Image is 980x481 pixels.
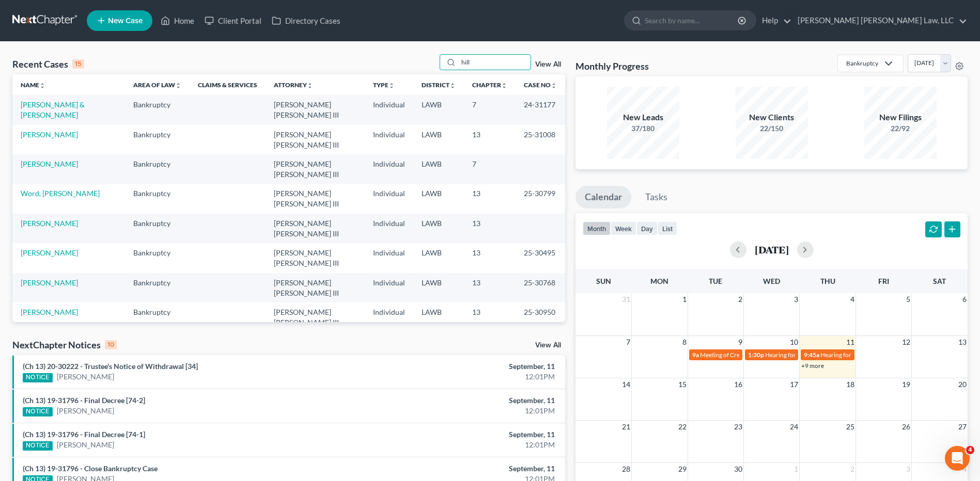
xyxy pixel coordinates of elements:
[57,440,114,450] a: [PERSON_NAME]
[21,130,78,139] a: [PERSON_NAME]
[820,277,835,285] span: Thu
[365,273,413,302] td: Individual
[266,302,365,332] td: [PERSON_NAME] [PERSON_NAME] III
[384,429,555,440] div: September, 11
[464,243,516,272] td: 13
[677,378,688,391] span: 15
[365,243,413,272] td: Individual
[464,184,516,214] td: 13
[21,278,78,287] a: [PERSON_NAME]
[792,11,967,30] a: [PERSON_NAME] [PERSON_NAME] Law, LLC
[384,372,555,382] div: 12:01PM
[266,154,365,184] td: [PERSON_NAME] [PERSON_NAME] III
[384,463,555,474] div: September, 11
[21,81,45,89] a: Nameunfold_more
[733,378,743,391] span: 16
[105,340,117,349] div: 10
[266,125,365,154] td: [PERSON_NAME] [PERSON_NAME] III
[905,293,911,306] span: 5
[23,464,158,473] a: (Ch 13) 19-31796 - Close Bankruptcy Case
[901,336,911,348] span: 12
[736,111,808,123] div: New Clients
[125,125,190,154] td: Bankruptcy
[472,81,507,89] a: Chapterunfold_more
[516,273,565,302] td: 25-30768
[39,83,45,89] i: unfold_more
[72,59,84,69] div: 15
[901,421,911,433] span: 26
[845,421,855,433] span: 25
[905,463,911,475] span: 3
[23,396,145,405] a: (Ch 13) 19-31796 - Final Decree [74-2]
[464,125,516,154] td: 13
[125,154,190,184] td: Bankruptcy
[365,95,413,124] td: Individual
[789,421,799,433] span: 24
[709,277,722,285] span: Tue
[636,186,677,209] a: Tasks
[458,55,531,70] input: Search by name...
[267,11,346,30] a: Directory Cases
[23,407,53,416] div: NOTICE
[23,362,198,371] a: (Ch 13) 20-30222 - Trustee's Notice of Withdrawal [34]
[621,378,631,391] span: 14
[57,406,114,416] a: [PERSON_NAME]
[125,95,190,124] td: Bankruptcy
[21,308,78,316] a: [PERSON_NAME]
[413,243,464,272] td: LAWB
[274,81,313,89] a: Attorneyunfold_more
[464,95,516,124] td: 7
[650,277,668,285] span: Mon
[413,154,464,184] td: LAWB
[961,293,968,306] span: 6
[524,81,557,89] a: Case Nounfold_more
[516,125,565,154] td: 25-31008
[583,221,611,235] button: month
[365,154,413,184] td: Individual
[607,111,679,123] div: New Leads
[737,293,743,306] span: 2
[175,83,181,89] i: unfold_more
[677,463,688,475] span: 29
[413,184,464,214] td: LAWB
[789,336,799,348] span: 10
[413,214,464,243] td: LAWB
[516,95,565,124] td: 24-31177
[365,302,413,332] td: Individual
[516,243,565,272] td: 25-30495
[108,17,143,25] span: New Case
[846,59,878,68] div: Bankruptcy
[23,441,53,451] div: NOTICE
[733,463,743,475] span: 30
[125,302,190,332] td: Bankruptcy
[125,214,190,243] td: Bankruptcy
[966,446,974,454] span: 4
[945,446,970,471] iframe: Intercom live chat
[21,248,78,257] a: [PERSON_NAME]
[645,11,739,30] input: Search by name...
[133,81,181,89] a: Area of Lawunfold_more
[413,95,464,124] td: LAWB
[611,221,636,235] button: week
[384,361,555,372] div: September, 11
[21,189,100,198] a: Word, [PERSON_NAME]
[607,123,679,134] div: 37/180
[422,81,456,89] a: Districtunfold_more
[266,184,365,214] td: [PERSON_NAME] [PERSON_NAME] III
[864,111,937,123] div: New Filings
[957,336,968,348] span: 13
[849,293,855,306] span: 4
[266,214,365,243] td: [PERSON_NAME] [PERSON_NAME] III
[155,11,199,30] a: Home
[621,421,631,433] span: 21
[125,273,190,302] td: Bankruptcy
[575,60,649,72] h3: Monthly Progress
[736,123,808,134] div: 22/150
[957,421,968,433] span: 27
[864,123,937,134] div: 22/92
[384,406,555,416] div: 12:01PM
[365,214,413,243] td: Individual
[793,293,799,306] span: 3
[365,184,413,214] td: Individual
[373,81,395,89] a: Typeunfold_more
